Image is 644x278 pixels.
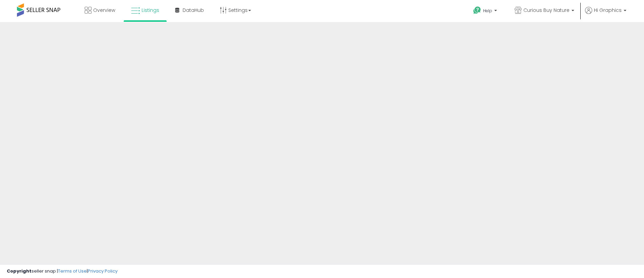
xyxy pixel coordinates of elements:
span: Curious Buy Nature [523,7,569,14]
span: Hi Graphics [594,7,622,14]
a: Help [468,1,504,22]
strong: Copyright [7,268,32,274]
i: Get Help [473,6,481,15]
span: Overview [93,7,115,14]
span: Listings [142,7,159,14]
a: Terms of Use [58,268,87,274]
span: DataHub [183,7,204,14]
span: Help [483,8,492,14]
div: seller snap | | [7,268,118,275]
a: Hi Graphics [585,7,626,22]
a: Privacy Policy [88,268,118,274]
